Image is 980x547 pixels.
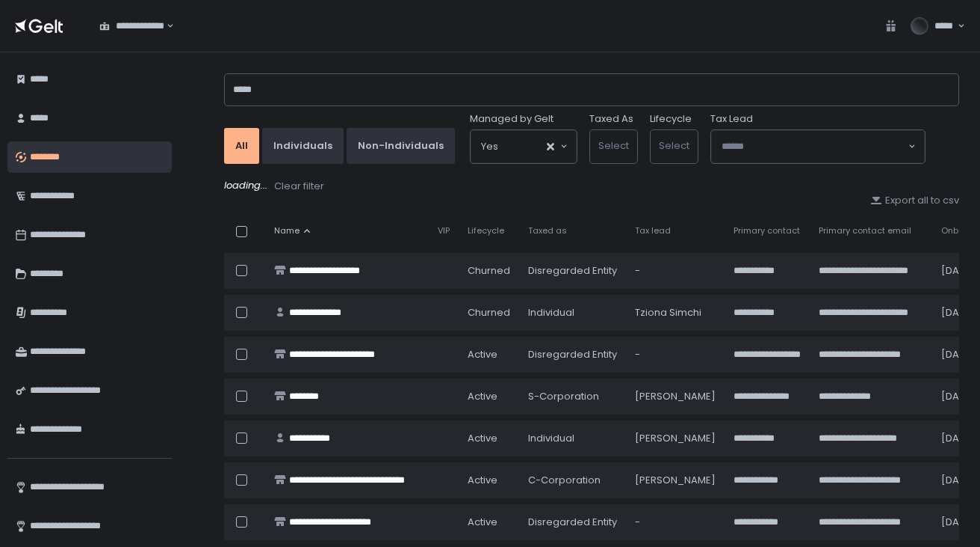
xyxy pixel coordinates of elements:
span: Yes [481,139,498,154]
div: [PERSON_NAME] [635,474,716,487]
span: active [468,432,497,445]
span: active [468,390,497,403]
div: Search for option [471,130,577,163]
div: Individual [528,306,617,320]
div: [PERSON_NAME] [635,432,716,445]
span: Tax Lead [710,112,753,126]
button: Individuals [262,128,344,164]
span: active [468,474,497,487]
div: Tziona Simchi [635,306,716,320]
div: - [635,348,716,361]
button: Non-Individuals [347,128,455,164]
div: S-Corporation [528,390,617,403]
span: Taxed as [528,225,567,236]
div: Search for option [711,130,925,163]
span: VIP [438,225,450,236]
span: churned [468,306,510,320]
span: Lifecycle [468,225,504,236]
div: - [635,264,716,278]
div: [PERSON_NAME] [635,390,716,403]
span: Name [274,225,300,236]
div: Individual [528,432,617,445]
div: - [635,516,716,529]
span: Select [659,138,689,153]
div: Disregarded Entity [528,264,617,278]
div: Non-Individuals [358,139,444,153]
label: Lifecycle [650,112,692,126]
span: Managed by Gelt [470,112,553,126]
button: All [224,128,259,164]
div: All [235,139,248,153]
input: Search for option [722,139,907,154]
span: Tax lead [635,225,671,236]
span: Primary contact [734,225,800,236]
span: Select [598,138,629,153]
span: churned [468,264,510,278]
div: loading... [224,179,959,194]
input: Search for option [164,19,165,34]
div: Clear filter [274,180,324,193]
div: C-Corporation [528,474,617,487]
span: active [468,348,497,361]
button: Clear filter [273,179,325,194]
button: Export all to csv [870,194,959,207]
div: Individuals [273,139,332,153]
input: Search for option [498,139,545,154]
button: Clear Selected [547,143,554,150]
div: Search for option [90,10,174,42]
div: Disregarded Entity [528,516,617,529]
span: active [468,516,497,529]
label: Taxed As [589,112,633,126]
div: Disregarded Entity [528,348,617,361]
span: Primary contact email [819,225,911,236]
